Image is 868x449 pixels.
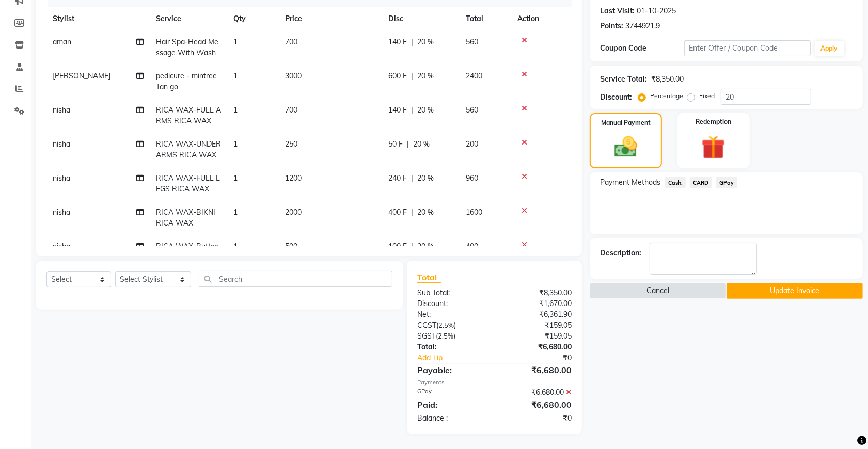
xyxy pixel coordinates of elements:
span: aman [53,37,71,46]
img: _gift.svg [694,133,733,162]
span: Total [417,272,441,283]
div: Description: [600,248,641,259]
span: pedicure - mintree Tan go [156,71,217,91]
span: 1 [233,173,238,183]
span: nisha [53,207,70,217]
span: nisha [53,242,70,251]
div: Coupon Code [600,43,684,54]
button: Update Invoice [727,283,863,299]
th: Total [460,7,511,30]
span: 1 [233,105,238,115]
div: ₹1,670.00 [495,298,580,309]
div: ₹0 [509,352,579,363]
span: 20 % [417,37,434,47]
span: 560 [466,105,478,115]
span: RICA WAX-FULL LEGS RICA WAX [156,173,220,194]
label: Percentage [650,91,683,101]
div: ₹159.05 [495,320,580,331]
span: RICA WAX-FULL ARMS RICA WAX [156,105,221,125]
div: ₹6,680.00 [495,364,580,376]
span: nisha [53,105,70,115]
span: 560 [466,37,478,46]
th: Price [279,7,382,30]
div: ₹8,350.00 [495,287,580,298]
span: 1 [233,207,238,217]
span: 2400 [466,71,482,81]
span: 20 % [417,71,434,82]
span: 2000 [285,207,302,217]
span: [PERSON_NAME] [53,71,111,81]
span: 50 F [388,139,403,150]
div: 3744921.9 [625,21,660,31]
span: 20 % [413,139,430,150]
span: 140 F [388,105,407,116]
th: Stylist [46,7,150,30]
span: RICA WAX-Buttocks RICA WAX [156,242,218,262]
span: 250 [285,139,297,149]
div: Discount: [409,298,495,309]
th: Action [511,7,572,30]
div: ₹6,361.90 [495,309,580,320]
div: Paid: [409,398,495,411]
span: | [411,173,413,184]
th: Qty [227,7,279,30]
span: 200 [466,139,478,149]
span: GPay [716,177,737,188]
div: Payments [417,378,572,387]
span: RICA WAX-UNDER ARMS RICA WAX [156,139,221,159]
span: | [411,207,413,218]
div: ( ) [409,331,495,342]
span: 1 [233,71,238,81]
div: Total: [409,342,495,352]
span: 1 [233,139,238,149]
input: Enter Offer / Coupon Code [684,40,810,56]
span: 3000 [285,71,302,81]
div: ₹8,350.00 [651,74,684,85]
span: 20 % [417,207,434,218]
span: 500 [285,242,297,251]
span: | [411,105,413,116]
div: ₹0 [495,413,580,424]
span: | [411,71,413,82]
th: Disc [382,7,460,30]
div: Sub Total: [409,287,495,298]
span: 1600 [466,207,482,217]
button: Apply [815,41,844,56]
span: 400 [466,242,478,251]
span: 700 [285,105,297,115]
span: 240 F [388,173,407,184]
span: 400 F [388,207,407,218]
span: SGST [417,331,436,341]
span: Payment Methods [600,177,660,188]
button: Cancel [590,283,726,299]
span: | [411,241,413,252]
div: ₹6,680.00 [495,342,580,352]
div: ₹159.05 [495,331,580,342]
span: nisha [53,139,70,149]
div: Discount: [600,92,632,103]
span: 2.5% [438,332,453,340]
span: CGST [417,320,436,330]
div: GPay [409,387,495,398]
span: 1 [233,242,238,251]
span: | [407,139,409,150]
span: RICA WAX-BIKNI RICA WAX [156,207,215,228]
div: ₹6,680.00 [495,387,580,398]
span: 140 F [388,37,407,47]
span: 20 % [417,173,434,184]
th: Service [150,7,227,30]
div: Service Total: [600,74,647,85]
div: 01-10-2025 [637,6,676,17]
label: Manual Payment [601,118,651,127]
span: Hair Spa-Head Message With Wash [156,37,218,57]
span: 100 F [388,241,407,252]
div: ₹6,680.00 [495,398,580,411]
div: Balance : [409,413,495,424]
input: Search [199,271,392,287]
div: Payable: [409,364,495,376]
span: Cash. [665,177,686,188]
span: 600 F [388,71,407,82]
img: _cash.svg [607,134,644,160]
label: Fixed [699,91,715,101]
div: Net: [409,309,495,320]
